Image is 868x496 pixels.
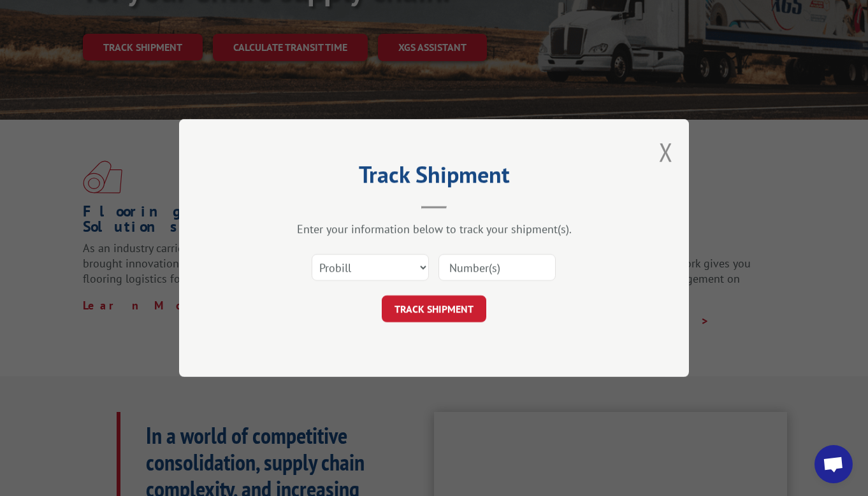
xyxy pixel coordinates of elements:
[243,166,625,190] h2: Track Shipment
[243,222,625,236] div: Enter your information below to track your shipment(s).
[659,135,673,169] button: Close modal
[814,445,853,483] a: Open chat
[382,295,486,322] button: TRACK SHIPMENT
[438,254,556,281] input: Number(s)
